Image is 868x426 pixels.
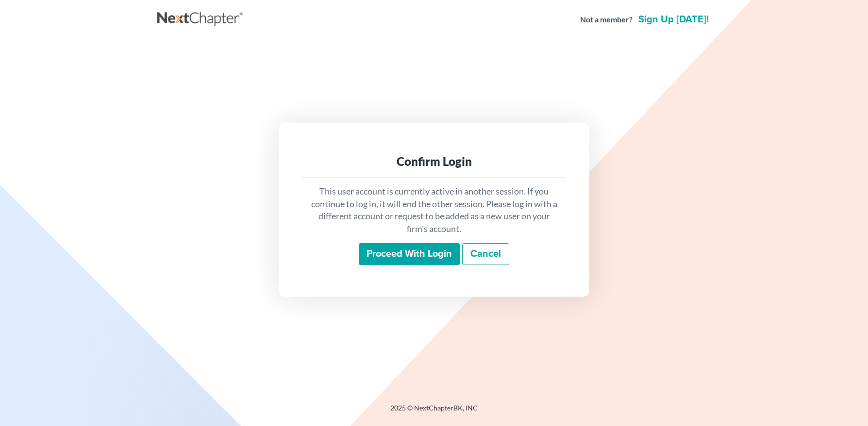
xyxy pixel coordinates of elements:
[310,154,558,169] div: Confirm Login
[636,15,711,24] a: Sign up [DATE]!
[157,403,711,421] div: 2025 © NextChapterBK, INC
[359,243,460,266] input: Proceed with login
[580,14,633,25] strong: Not a member?
[462,243,509,266] a: Cancel
[310,185,558,235] p: This user account is currently active in another session. If you continue to log in, it will end ...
